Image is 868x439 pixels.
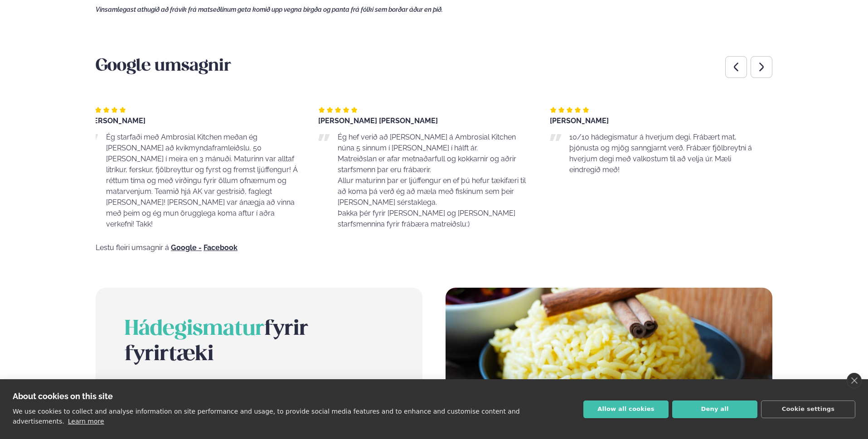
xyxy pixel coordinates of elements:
div: [PERSON_NAME] [550,117,763,125]
a: Google - [171,244,202,251]
p: Matreiðslan er afar metnaðarfull og kokkarnir og aðrir starfsmenn þar eru frábærir. [338,154,532,175]
p: We use cookies to collect and analyse information on site performance and usage, to provide socia... [13,408,520,425]
p: Ég hef verið að [PERSON_NAME] á Ambrosial Kitchen núna 5 sinnum í [PERSON_NAME] í hálft ár. [338,132,532,154]
span: Lestu fleiri umsagnir á [96,243,169,252]
span: 10/10 hádegismatur á hverjum degi. Frábært mat, þjónusta og mjög sanngjarnt verð. Frábær fjölbrey... [569,133,752,174]
a: close [847,373,862,388]
button: Deny all [672,400,757,418]
div: [PERSON_NAME] [87,117,300,125]
strong: About cookies on this site [13,391,113,401]
p: Allur maturinn þar er ljúffengur en ef þú hefur tækifæri til að koma þá verð ég að mæla með fiski... [338,175,532,208]
button: Allow all cookies [583,400,669,418]
span: Ég starfaði með Ambrosial Kitchen meðan ég [PERSON_NAME] að kvikmyndaframleiðslu. 50 [PERSON_NAME... [106,133,298,228]
a: Facebook [204,244,238,251]
div: [PERSON_NAME] [PERSON_NAME] [318,117,532,125]
h2: fyrir fyrirtæki [125,317,393,367]
span: Vinsamlegast athugið að frávik frá matseðlinum geta komið upp vegna birgða og panta frá fólki sem... [96,6,443,13]
button: Cookie settings [761,400,855,418]
h3: Google umsagnir [96,56,772,77]
div: Next slide [751,56,772,78]
span: Hádegismatur [125,319,264,339]
a: Learn more [68,418,104,425]
div: Previous slide [725,56,747,78]
p: Þakka þér fyrir [PERSON_NAME] og [PERSON_NAME] starfsmennina fyrir frábæra matreiðslu:) [338,208,532,230]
